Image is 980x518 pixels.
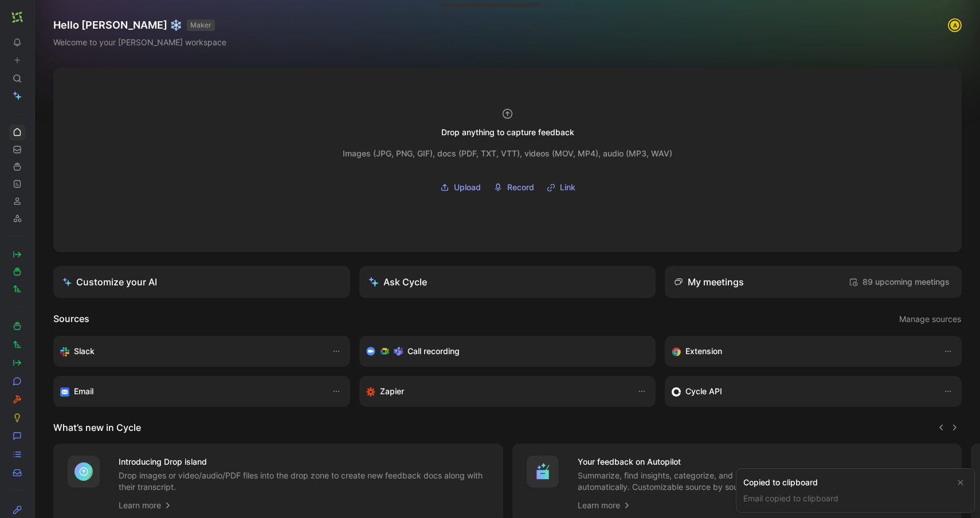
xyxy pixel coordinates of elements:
[743,492,949,505] div: Email copied to clipboard
[674,275,744,289] div: My meetings
[578,499,632,512] a: Learn more
[578,455,948,469] h4: Your feedback on Autopilot
[685,384,722,398] h3: Cycle API
[53,312,89,327] h2: Sources
[119,470,489,493] p: Drop images or video/audio/PDF files into the drop zone to create new feedback docs along with th...
[846,273,952,291] button: 89 upcoming meetings
[359,266,656,298] button: Ask Cycle
[53,266,350,298] a: Customize your AI
[60,384,320,398] div: Forward emails to your feedback inbox
[53,421,141,434] h2: What’s new in Cycle
[899,312,962,327] button: Manage sources
[53,36,226,49] div: Welcome to your [PERSON_NAME] workspace
[899,312,961,326] span: Manage sources
[743,476,949,489] div: Copied to clipboard
[578,470,948,493] p: Summarize, find insights, categorize, and [PERSON_NAME] processed new feedback - automatically. C...
[60,344,320,358] div: Sync your customers, send feedback and get updates in Slack
[543,179,579,196] button: Link
[441,125,574,139] div: Drop anything to capture feedback
[436,179,485,196] button: Upload
[407,344,460,358] h3: Call recording
[672,344,932,358] div: Capture feedback from anywhere on the web
[369,275,427,289] div: Ask Cycle
[119,499,173,512] a: Learn more
[9,9,25,25] button: Verdi
[11,11,23,23] img: Verdi
[74,384,93,398] h3: Email
[366,384,626,398] div: Capture feedback from thousands of sources with Zapier (survey results, recordings, sheets, etc).
[672,384,932,398] div: Sync customers & send feedback from custom sources. Get inspired by our favorite use case
[380,384,404,398] h3: Zapier
[949,19,961,31] div: A
[74,344,95,358] h3: Slack
[187,19,215,31] button: MAKER
[454,180,481,194] span: Upload
[343,147,672,160] div: Images (JPG, PNG, GIF), docs (PDF, TXT, VTT), videos (MOV, MP4), audio (MP3, WAV)
[53,18,226,32] h1: Hello [PERSON_NAME] ❄️
[62,275,157,289] div: Customize your AI
[685,344,722,358] h3: Extension
[489,179,538,196] button: Record
[849,275,950,289] span: 89 upcoming meetings
[119,455,489,469] h4: Introducing Drop island
[366,344,640,358] div: Record & transcribe meetings from Zoom, Meet & Teams.
[507,180,534,194] span: Record
[560,180,575,194] span: Link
